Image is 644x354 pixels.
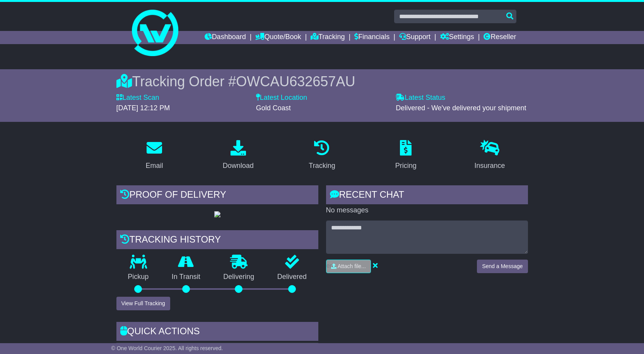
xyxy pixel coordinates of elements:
[116,297,170,310] button: View Full Tracking
[483,31,516,44] a: Reseller
[470,137,510,174] a: Insurance
[205,31,246,44] a: Dashboard
[116,230,318,251] div: Tracking history
[440,31,474,44] a: Settings
[390,137,422,174] a: Pricing
[326,206,528,215] p: No messages
[140,137,168,174] a: Email
[212,273,266,281] p: Delivering
[218,137,259,174] a: Download
[354,31,389,44] a: Financials
[396,104,526,112] span: Delivered - We've delivered your shipment
[475,161,505,171] div: Insurance
[145,161,163,171] div: Email
[236,74,355,89] span: OWCAU632657AU
[309,161,335,171] div: Tracking
[256,104,291,112] span: Gold Coast
[116,273,161,281] p: Pickup
[223,161,254,171] div: Download
[396,94,445,102] label: Latest Status
[326,185,528,206] div: RECENT CHAT
[116,94,159,102] label: Latest Scan
[266,273,318,281] p: Delivered
[477,260,528,273] button: Send a Message
[160,273,212,281] p: In Transit
[214,211,220,217] img: GetPodImage
[116,104,170,112] span: [DATE] 12:12 PM
[395,161,417,171] div: Pricing
[111,345,223,351] span: © One World Courier 2025. All rights reserved.
[311,31,345,44] a: Tracking
[116,322,318,343] div: Quick Actions
[304,137,340,174] a: Tracking
[116,185,318,206] div: Proof of Delivery
[256,94,307,102] label: Latest Location
[255,31,301,44] a: Quote/Book
[116,73,528,90] div: Tracking Order #
[399,31,430,44] a: Support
